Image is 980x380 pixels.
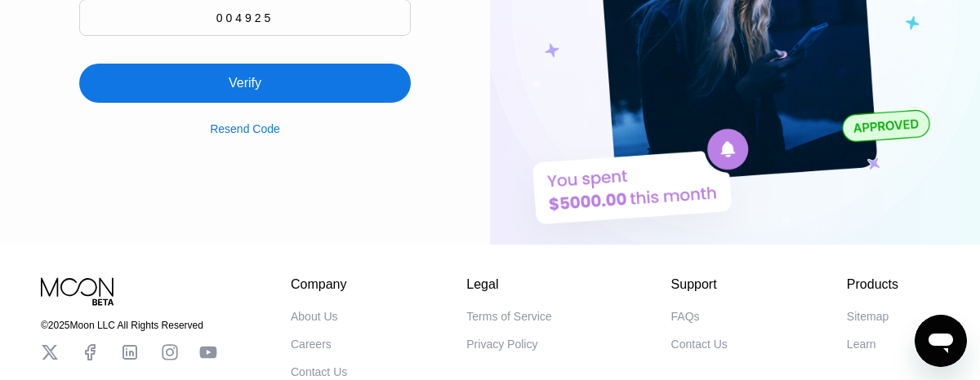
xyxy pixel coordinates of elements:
div: Privacy Policy [466,338,537,351]
div: FAQs [671,310,700,323]
div: © 2025 Moon LLC All Rights Reserved [41,320,217,331]
div: About Us [291,310,338,323]
div: Careers [291,338,332,351]
div: Resend Code [210,122,280,135]
div: Contact Us [671,338,728,351]
div: Learn [847,338,876,351]
div: Verify [79,44,411,103]
div: Sitemap [847,310,889,323]
div: Support [671,277,728,292]
div: Terms of Service [466,310,551,323]
div: Contact Us [291,365,347,378]
div: Products [847,277,898,292]
div: Company [291,277,347,292]
div: Legal [466,277,551,292]
iframe: Button to launch messaging window [915,315,967,367]
div: Resend Code [210,103,280,135]
div: Verify [229,75,261,91]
